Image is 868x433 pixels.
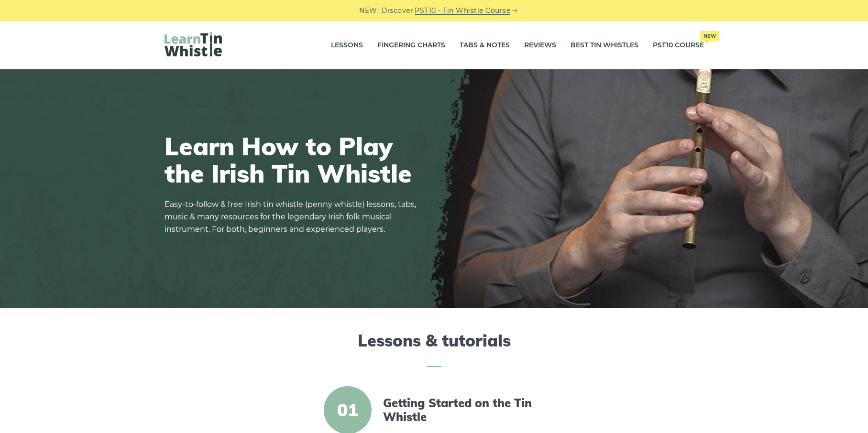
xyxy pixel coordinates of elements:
a: PST10 CourseNew [653,33,704,57]
a: Reviews [524,33,556,57]
a: Tabs & Notes [460,33,510,57]
a: Getting Started on the Tin Whistle [383,396,548,424]
a: Fingering Charts [377,33,445,57]
a: Best Tin Whistles [571,33,638,57]
img: LearnTinWhistle.com [165,32,222,56]
a: Lessons [331,33,363,57]
h2: Lessons & tutorials [165,331,704,367]
h1: Learn How to Play the Irish Tin Whistle [165,132,423,187]
span: New [700,31,719,41]
p: Easy-to-follow & free Irish tin whistle (penny whistle) lessons, tabs, music & many resources for... [165,198,423,236]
